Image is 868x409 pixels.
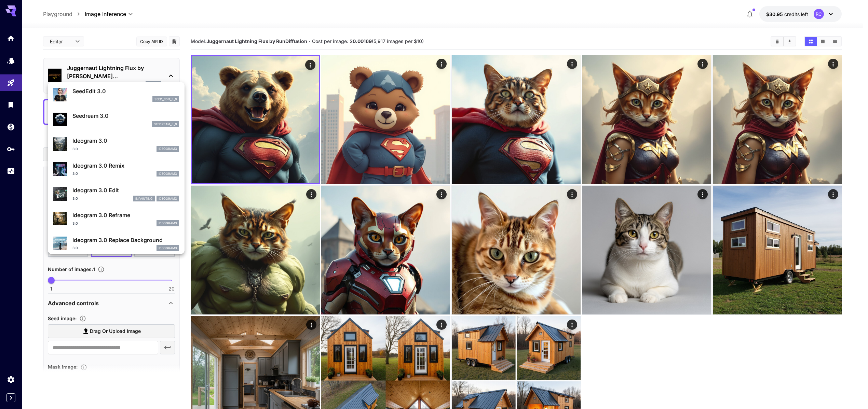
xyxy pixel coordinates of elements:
p: Ideogram 3.0 Edit [72,186,179,194]
p: Ideogram 3.0 Reframe [72,211,179,219]
p: Ideogram 3.0 Replace Background [72,236,179,244]
div: Seedream 3.0seedream_3_0 [53,109,179,130]
p: ideogram3 [159,196,177,201]
div: Ideogram 3.0 Remix3.0ideogram3 [53,159,179,180]
p: 3.0 [72,221,78,226]
p: inpainting [135,196,153,201]
p: Seedream 3.0 [72,112,179,120]
p: ideogram3 [159,221,177,226]
div: Ideogram 3.0 Reframe3.0ideogram3 [53,208,179,229]
div: SeedEdit 3.0seed_edit_3_0 [53,84,179,105]
p: seed_edit_3_0 [154,97,177,102]
p: seedream_3_0 [154,122,177,127]
p: ideogram3 [159,171,177,176]
p: 3.0 [72,196,78,201]
p: SeedEdit 3.0 [72,87,179,95]
p: 3.0 [72,171,78,176]
p: 3.0 [72,146,78,152]
p: Ideogram 3.0 Remix [72,161,179,170]
p: 3.0 [72,245,78,251]
div: Ideogram 3.03.0ideogram3 [53,134,179,155]
div: Ideogram 3.0 Edit3.0inpaintingideogram3 [53,183,179,204]
p: ideogram3 [159,246,177,251]
p: ideogram3 [159,146,177,151]
div: Ideogram 3.0 Replace Background3.0ideogram3 [53,233,179,254]
p: Ideogram 3.0 [72,137,179,145]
